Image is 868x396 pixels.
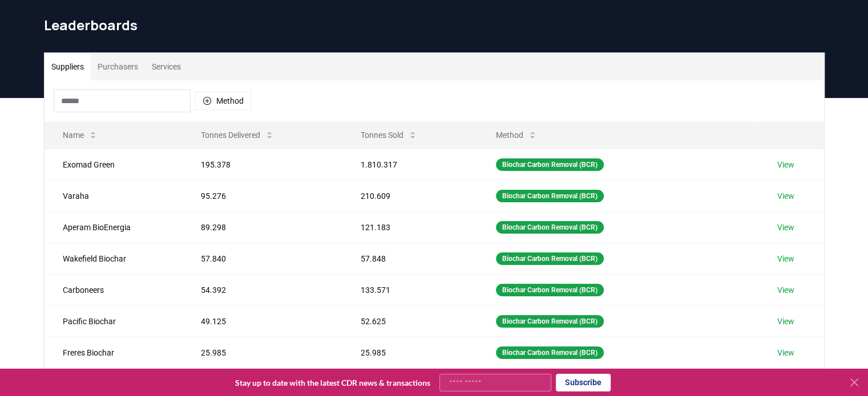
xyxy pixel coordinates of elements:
[342,274,478,305] td: 133.571
[342,211,478,243] td: 121.183
[342,149,478,180] td: 1.810.317
[352,124,426,146] button: Tonnes Sold
[777,347,794,358] a: View
[777,316,794,327] a: View
[145,53,188,80] button: Services
[342,305,478,337] td: 52.625
[777,284,794,296] a: View
[183,149,342,180] td: 195.378
[45,337,183,368] td: Freres Biochar
[45,149,183,180] td: Exomad Green
[777,159,794,170] a: View
[183,305,342,337] td: 49.125
[45,274,183,305] td: Carboneers
[91,53,145,80] button: Purchasers
[183,243,342,274] td: 57.840
[192,124,283,146] button: Tonnes Delivered
[496,252,604,265] div: Biochar Carbon Removal (BCR)
[496,284,604,296] div: Biochar Carbon Removal (BCR)
[44,16,825,34] h1: Leaderboards
[496,158,604,171] div: Biochar Carbon Removal (BCR)
[45,243,183,274] td: Wakefield Biochar
[183,274,342,305] td: 54.392
[183,180,342,211] td: 95.276
[777,222,794,233] a: View
[777,190,794,202] a: View
[342,243,478,274] td: 57.848
[496,346,604,359] div: Biochar Carbon Removal (BCR)
[342,180,478,211] td: 210.609
[496,190,604,202] div: Biochar Carbon Removal (BCR)
[45,305,183,337] td: Pacific Biochar
[54,124,107,146] button: Name
[45,211,183,243] td: Aperam BioEnergia
[496,221,604,234] div: Biochar Carbon Removal (BCR)
[45,53,91,80] button: Suppliers
[487,124,546,146] button: Method
[195,92,251,110] button: Method
[777,253,794,264] a: View
[342,337,478,368] td: 25.985
[183,211,342,243] td: 89.298
[183,337,342,368] td: 25.985
[45,180,183,211] td: Varaha
[496,315,604,328] div: Biochar Carbon Removal (BCR)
